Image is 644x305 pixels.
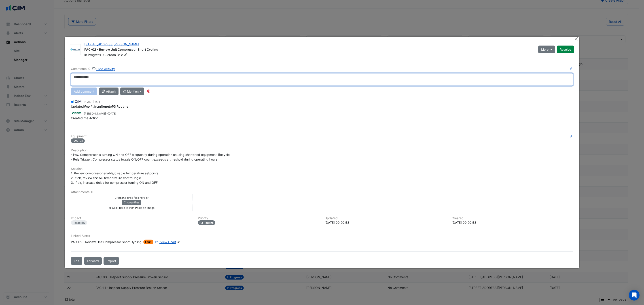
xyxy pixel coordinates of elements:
[84,42,139,46] a: [STREET_ADDRESS][PERSON_NAME]
[117,53,128,57] span: Bale
[71,134,573,138] h6: Equipment
[104,257,119,265] a: Export
[106,53,116,57] span: Jordan
[71,138,85,143] span: PAC-02
[84,47,533,53] div: PAC-02 - Review Unit Compressor Short Cycling
[71,148,573,152] h6: Description
[177,240,180,244] fa-icon: Edit Linked Alerts
[71,190,573,194] h6: Attachments: 0
[325,216,446,220] h6: Updated
[114,196,149,199] small: Drag and drop files here or
[154,240,176,244] a: View Chart
[84,257,102,265] button: Forward
[143,240,153,244] span: Fault
[102,53,105,57] span: ->
[84,112,117,116] small: [PERSON_NAME] -
[71,104,128,108] span: Updated from to
[70,47,80,52] img: HiFlow
[122,200,141,205] button: Choose files
[574,37,578,41] button: Close
[109,206,155,209] small: or Click here to then Paste an image
[452,220,573,225] div: [DATE] 09:20:53
[120,88,144,95] button: @ Mention
[92,66,115,71] button: Hide Activity
[71,171,158,184] span: 1. Review compressor enable/disable temperature setpoints 2. If ok, review the AC temperature con...
[71,257,82,265] button: Edit
[71,116,98,120] span: Created the Action
[101,104,109,108] strong: None
[198,220,216,225] div: P3 Routine
[541,47,549,52] span: More
[325,220,446,225] div: [DATE] 09:20:53
[84,104,94,108] em: Priority
[147,89,151,93] div: Tooltip anchor
[71,234,573,238] h6: Linked Alerts
[71,167,573,171] h6: Solution
[93,100,102,104] span: 2025-03-04 10:40:33
[84,53,101,57] span: In Progress
[160,240,176,244] span: View Chart
[629,290,640,301] div: Open Intercom Messenger
[71,66,115,71] div: Comments: 0
[108,112,117,115] span: 2025-02-07 09:20:53
[71,216,193,220] h6: Impact
[71,99,82,104] img: CIM
[112,104,128,108] strong: P3 Routine
[198,216,320,220] h6: Priority
[99,88,119,95] button: Attach
[71,240,142,244] div: PAC-02 - Review Unit Compressor Short Cycling
[71,220,87,225] div: Reliability
[557,46,574,53] button: Resolve
[71,153,230,161] span: - PAC Compressor is turning ON and OFF frequently during operation causing shortened equipment li...
[452,216,573,220] h6: Created
[71,111,82,116] img: CBRE Charter Hall
[538,46,555,53] button: More
[84,100,102,104] small: PEAK -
